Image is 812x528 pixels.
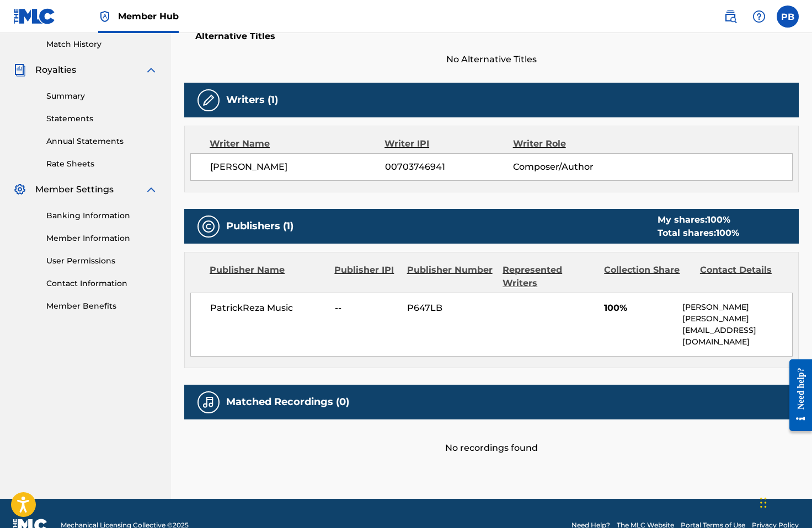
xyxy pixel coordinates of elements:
a: Member Benefits [46,300,158,312]
iframe: Resource Center [781,351,812,440]
img: Member Settings [13,183,26,196]
span: 100% [604,301,674,315]
div: Represented Writers [503,263,596,290]
span: 100 % [707,214,730,225]
span: -- [335,301,399,315]
div: Contact Details [700,263,788,290]
div: No recordings found [184,419,799,455]
h5: Alternative Titles [195,31,788,42]
img: Top Rightsholder [98,10,111,23]
img: Royalties [13,63,26,77]
a: Banking Information [46,210,158,222]
div: Help [748,6,770,28]
iframe: Chat Widget [757,475,812,528]
div: My shares: [658,213,739,227]
a: Statements [46,113,158,125]
a: Rate Sheets [46,158,158,170]
span: Royalties [35,63,76,77]
div: Publisher Number [407,263,495,290]
div: Publisher IPI [334,263,398,290]
a: User Permissions [46,255,158,267]
p: [PERSON_NAME] [682,301,792,313]
span: PatrickReza Music [210,301,327,315]
div: Drag [760,486,767,519]
span: P647LB [407,301,494,315]
img: MLC Logo [13,8,56,24]
div: Writer Role [513,137,629,150]
span: Member Hub [118,10,179,23]
img: search [724,10,737,23]
a: Match History [46,39,158,50]
h5: Publishers (1) [226,220,293,233]
div: Writer IPI [384,137,513,150]
div: User Menu [777,6,799,28]
div: Writer Name [210,137,384,150]
span: Composer/Author [513,160,629,174]
span: No Alternative Titles [184,53,799,66]
div: Collection Share [604,263,692,290]
span: [PERSON_NAME] [210,160,385,174]
img: expand [145,183,158,196]
a: Summary [46,90,158,102]
img: Writers [202,94,215,107]
img: expand [145,63,158,77]
img: help [752,10,766,23]
a: Contact Information [46,278,158,289]
h5: Matched Recordings (0) [226,396,349,408]
a: Public Search [719,6,741,28]
a: Annual Statements [46,136,158,147]
span: 100 % [716,228,739,238]
div: Total shares: [658,227,739,240]
p: [PERSON_NAME][EMAIL_ADDRESS][DOMAIN_NAME] [682,313,792,348]
h5: Writers (1) [226,94,278,106]
a: Member Information [46,233,158,244]
div: Publisher Name [210,263,326,290]
span: Member Settings [35,183,114,196]
img: Publishers [202,220,215,233]
span: 00703746941 [385,160,513,174]
img: Matched Recordings [202,396,215,409]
